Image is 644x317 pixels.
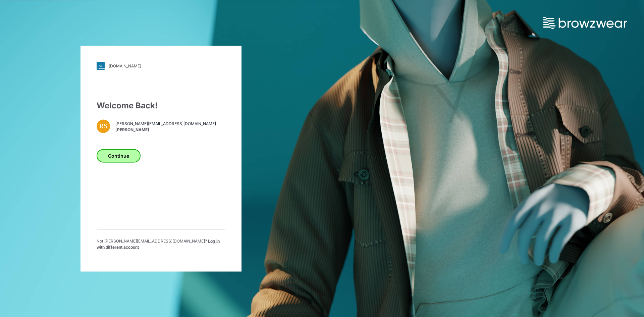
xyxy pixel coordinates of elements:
[115,127,216,133] span: [PERSON_NAME]
[109,63,141,68] div: [DOMAIN_NAME]
[97,238,225,250] p: Not [PERSON_NAME][EMAIL_ADDRESS][DOMAIN_NAME] ?
[97,149,141,162] button: Continue
[97,62,225,70] a: [DOMAIN_NAME]
[97,99,225,111] div: Welcome Back!
[543,17,627,29] img: browzwear-logo.73288ffb.svg
[97,119,110,133] div: RS
[97,62,105,70] img: svg+xml;base64,PHN2ZyB3aWR0aD0iMjgiIGhlaWdodD0iMjgiIHZpZXdCb3g9IjAgMCAyOCAyOCIgZmlsbD0ibm9uZSIgeG...
[115,121,216,127] span: [PERSON_NAME][EMAIL_ADDRESS][DOMAIN_NAME]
